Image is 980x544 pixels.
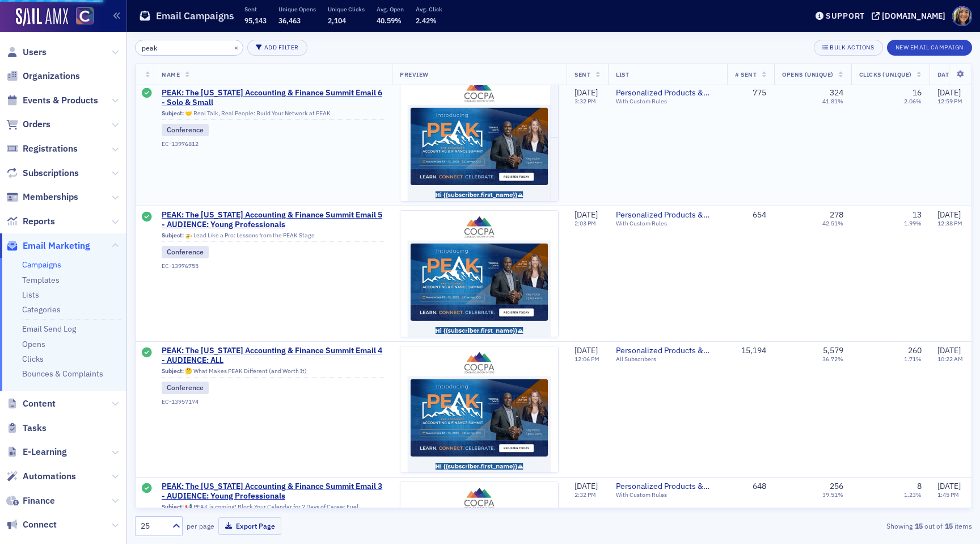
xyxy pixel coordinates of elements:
[917,482,922,492] div: 8
[822,355,843,363] div: 36.72%
[943,521,954,531] strong: 15
[887,40,972,56] button: New Email Campaign
[23,191,78,203] span: Memberships
[859,70,912,78] span: Clicks (Unique)
[735,210,766,220] div: 654
[826,11,865,21] div: Support
[6,143,78,155] a: Registrations
[822,98,843,106] div: 41.81%
[937,87,961,98] span: [DATE]
[575,481,598,491] span: [DATE]
[616,98,719,106] div: With Custom Rules
[6,397,56,410] a: Content
[6,215,55,228] a: Reports
[278,5,316,13] p: Unique Opens
[6,495,55,507] a: Finance
[416,16,437,25] span: 2.42%
[735,346,766,356] div: 15,194
[22,260,61,270] a: Campaigns
[822,220,843,227] div: 42.51%
[135,40,243,56] input: Search…
[187,521,214,531] label: per page
[887,41,972,52] a: New Email Campaign
[23,518,57,531] span: Connect
[23,70,80,82] span: Organizations
[162,140,384,148] div: EC-13976812
[735,482,766,492] div: 648
[814,40,882,56] button: Bulk Actions
[904,220,922,227] div: 1.99%
[162,88,384,108] span: PEAK: The [US_STATE] Accounting & Finance Summit Email 6 - Solo & Small
[6,46,47,58] a: Users
[16,8,68,26] img: SailAMX
[162,503,184,510] span: Subject:
[162,367,184,375] span: Subject:
[6,70,80,82] a: Organizations
[162,482,384,501] a: PEAK: The [US_STATE] Accounting & Finance Summit Email 3 - AUDIENCE: Young Professionals
[22,324,76,334] a: Email Send Log
[913,210,922,220] div: 13
[616,88,719,98] a: Personalized Products & Events
[416,5,442,13] p: Avg. Click
[247,40,307,56] button: Add Filter
[616,346,719,356] span: Personalized Products & Events
[231,42,242,52] button: ×
[162,367,384,378] div: 🤔 What Makes PEAK Different (and Worth It)
[244,16,267,25] span: 95,143
[162,503,384,513] div: 📢 PEAK is coming! Block Your Calendar for 2 Days of Career Fuel
[575,345,598,355] span: [DATE]
[23,118,50,131] span: Orders
[908,346,922,356] div: 260
[701,521,972,531] div: Showing out of items
[6,94,98,107] a: Events & Products
[937,481,961,491] span: [DATE]
[68,7,94,27] a: View Homepage
[23,495,55,507] span: Finance
[377,16,402,25] span: 40.59%
[162,398,384,405] div: EC-13957174
[937,219,962,227] time: 12:38 PM
[616,70,629,78] span: List
[22,369,103,379] a: Bounces & Complaints
[22,290,39,300] a: Lists
[6,167,79,179] a: Subscriptions
[575,98,596,106] time: 3:32 PM
[575,70,590,78] span: Sent
[244,5,267,13] p: Sent
[913,521,924,531] strong: 15
[575,355,599,363] time: 12:06 PM
[23,397,56,410] span: Content
[23,470,76,483] span: Automations
[6,518,57,531] a: Connect
[23,215,55,228] span: Reports
[937,345,961,355] span: [DATE]
[937,491,959,499] time: 1:45 PM
[162,124,209,136] div: Conference
[904,98,922,106] div: 2.06%
[616,482,719,492] a: Personalized Products & Events
[937,355,963,363] time: 10:22 AM
[162,110,184,118] span: Subject:
[872,12,949,20] button: [DOMAIN_NAME]
[23,240,90,252] span: Email Marketing
[22,339,45,349] a: Opens
[162,70,180,78] span: Name
[23,94,98,107] span: Events & Products
[22,275,60,285] a: Templates
[156,9,234,23] h1: Email Campaigns
[377,5,404,13] p: Avg. Open
[162,346,384,366] span: PEAK: The [US_STATE] Accounting & Finance Summit Email 4 - AUDIENCE: ALL
[822,491,843,499] div: 39.51%
[830,482,843,492] div: 256
[23,422,47,434] span: Tasks
[6,240,90,252] a: Email Marketing
[328,5,365,13] p: Unique Clicks
[575,210,598,220] span: [DATE]
[23,46,47,58] span: Users
[882,11,945,21] div: [DOMAIN_NAME]
[823,346,843,356] div: 5,579
[616,210,719,220] span: Personalized Products & Events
